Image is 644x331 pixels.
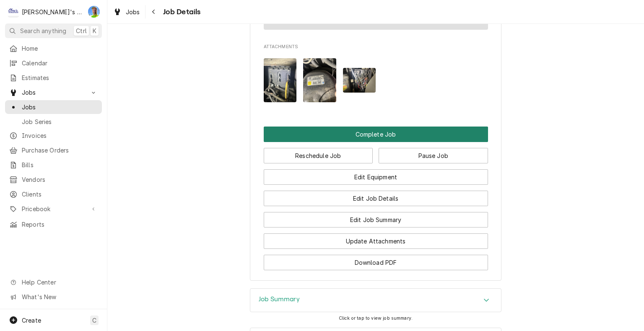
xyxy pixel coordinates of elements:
span: Clients [22,190,98,199]
a: Clients [5,187,102,201]
span: Ctrl [76,26,87,35]
div: Button Group Row [264,249,488,270]
span: Job Details [161,6,201,18]
div: Greg Austin's Avatar [88,6,100,18]
span: Estimates [22,73,98,82]
span: Vendors [22,175,98,184]
a: Home [5,41,102,55]
span: Purchase Orders [22,146,98,155]
a: Go to Jobs [5,85,102,99]
span: What's New [22,292,97,301]
div: C [8,6,19,18]
button: Update Attachments [264,233,488,249]
a: Job Series [5,115,102,129]
img: ZFeAW6KJS3K2wE7Cm0Dl [303,58,336,102]
div: Button Group Row [264,185,488,206]
a: Bills [5,158,102,172]
a: Calendar [5,56,102,70]
div: Button Group Row [264,127,488,142]
span: Home [22,44,98,53]
a: Go to Help Center [5,275,102,289]
span: Job Series [22,117,98,126]
div: Button Group Row [264,228,488,249]
div: Job Summary [250,288,501,313]
span: Calendar [22,59,98,67]
div: Button Group Row [264,206,488,228]
a: Purchase Orders [5,143,102,157]
a: Invoices [5,129,102,142]
span: Pricebook [22,204,85,213]
span: K [93,26,96,35]
button: Navigate back [147,5,161,18]
span: Jobs [126,8,140,16]
span: C [92,316,96,325]
span: Attachments [264,44,488,50]
a: Estimates [5,71,102,85]
a: Reports [5,217,102,231]
a: Jobs [5,100,102,114]
span: Click or tap to view job summary. [339,315,413,321]
h3: Job Summary [259,295,300,303]
a: Go to What's New [5,290,102,304]
span: Create [22,317,41,324]
span: Jobs [22,103,98,111]
button: Edit Equipment [264,169,488,185]
span: Help Center [22,278,97,287]
span: Attachments [264,52,488,109]
div: [PERSON_NAME]'s Refrigeration [22,8,83,16]
div: GA [88,6,100,18]
a: Go to Pricebook [5,202,102,216]
div: Button Group Row [264,142,488,163]
button: Reschedule Job [264,148,373,163]
div: Attachments [264,44,488,109]
a: Vendors [5,173,102,186]
span: Jobs [22,88,85,97]
span: Bills [22,160,98,169]
div: Accordion Header [250,289,501,312]
span: Reports [22,220,98,229]
button: Download PDF [264,255,488,270]
div: Clay's Refrigeration's Avatar [8,6,19,18]
a: Jobs [110,5,143,19]
div: Button Group [264,127,488,270]
button: Edit Job Details [264,191,488,206]
span: Search anything [20,26,66,35]
img: wpCXfTvRRqej0Zw0TzAk [264,58,297,102]
button: Complete Job [264,127,488,142]
button: Pause Job [379,148,488,163]
button: Edit Job Summary [264,212,488,228]
span: Invoices [22,131,98,140]
button: Accordion Details Expand Trigger [250,289,501,312]
img: gVYT8SQkij9mOZkHBMw1 [343,68,376,93]
div: Button Group Row [264,163,488,185]
button: Search anythingCtrlK [5,23,102,38]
